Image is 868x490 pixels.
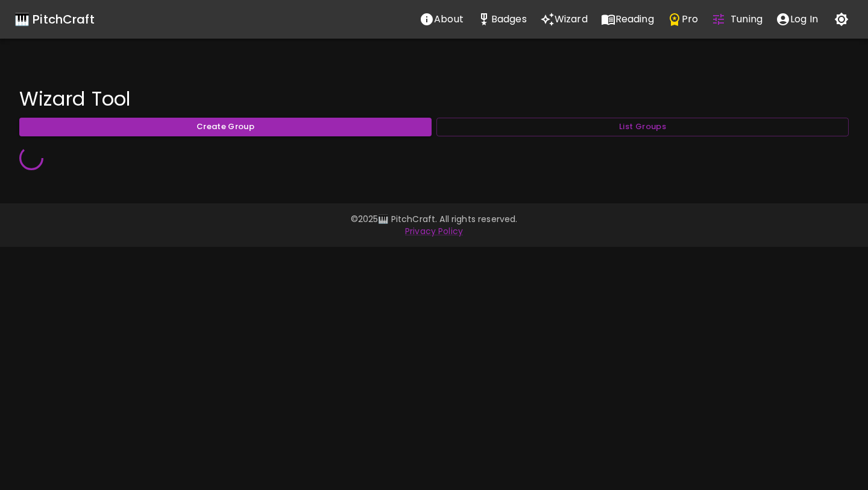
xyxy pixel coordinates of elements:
[731,12,763,27] p: Tuning
[14,10,95,29] a: 🎹 PitchCraft
[682,12,698,27] p: Pro
[533,7,594,31] button: Wizard
[470,7,533,31] button: Stats
[555,12,588,27] p: Wizard
[19,87,849,111] h4: Wizard Tool
[436,118,849,136] button: List Groups
[405,225,463,237] a: Privacy Policy
[594,7,661,31] button: Reading
[769,7,825,31] button: account of current user
[705,7,769,31] button: Tuning Quiz
[87,213,781,225] p: © 2025 🎹 PitchCraft. All rights reserved.
[790,12,818,27] p: Log In
[434,12,464,27] p: About
[661,7,705,31] button: Pro
[19,118,432,136] button: Create Group
[615,12,654,27] p: Reading
[491,12,527,27] p: Badges
[413,7,470,31] button: About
